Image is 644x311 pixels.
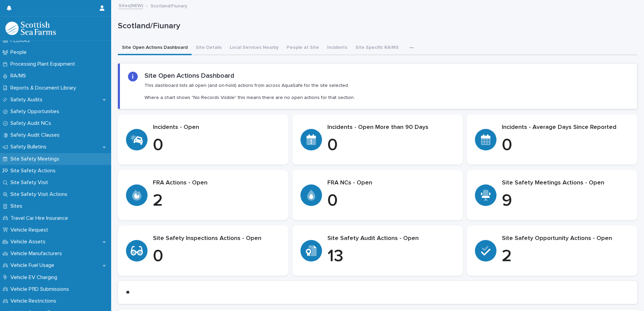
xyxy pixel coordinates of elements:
a: Sites(NEW) [119,1,143,9]
p: Processing Plant Equipment [8,61,80,67]
p: People [8,49,32,56]
p: PEDRAs [8,37,35,44]
p: Incidents - Open More than 90 Days [327,124,455,131]
p: Travel Car Hire Insurance [8,215,73,221]
p: Safety Opportunities [8,108,65,115]
button: Incidents [323,41,351,55]
p: Site Safety Visit [8,179,54,186]
button: Site Details [192,41,226,55]
p: Vehicle Fuel Usage [8,262,60,269]
p: RA/MS [8,73,31,79]
p: Incidents - Average Days Since Reported [502,124,629,131]
p: 0 [153,246,280,267]
p: This dashboard lists all open (and on-hold) actions from across AquaSafe for the site selected. W... [144,82,355,101]
p: Site Safety Opportunity Actions - Open [502,235,629,242]
p: 0 [327,135,455,155]
p: Vehicle Assets [8,239,51,245]
p: Site Safety Inspections Actions - Open [153,235,280,242]
button: Site Specific RA/MS [351,41,403,55]
button: People at Site [283,41,323,55]
p: 0 [327,191,455,211]
p: Site Safety Meetings [8,156,65,162]
p: Vehicle Restrictions [8,298,62,304]
p: Site Safety Meetings Actions - Open [502,179,629,187]
p: Sites [8,203,28,209]
p: FRA NCs - Open [327,179,455,187]
p: Site Safety Visit Actions [8,191,73,198]
button: Site Open Actions Dashboard [118,41,192,55]
p: 2 [153,191,280,211]
p: 0 [153,135,280,155]
p: Scotland/Fiunary [118,21,635,31]
p: 9 [502,191,629,211]
button: Local Services Nearby [226,41,283,55]
p: Vehicle Manufacturers [8,250,67,257]
p: Safety Audit NCs [8,120,57,127]
p: 0 [502,135,629,155]
p: Safety Audits [8,97,48,103]
p: FRA Actions - Open [153,179,280,187]
p: 13 [327,246,455,267]
p: Scotland/Fiunary [151,2,187,9]
p: Site Safety Audit Actions - Open [327,235,455,242]
h2: Site Open Actions Dashboard [144,72,234,80]
p: Incidents - Open [153,124,280,131]
p: Vehicle Request [8,227,54,233]
p: Vehicle P11D Submissions [8,286,74,292]
img: bPIBxiqnSb2ggTQWdOVV [5,22,56,35]
p: Reports & Document Library [8,85,82,91]
p: 2 [502,246,629,267]
p: Safety Audit Clauses [8,132,65,138]
p: Site Safety Actions [8,168,61,174]
p: Vehicle EV Charging [8,274,63,281]
p: Safety Bulletins [8,144,52,150]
